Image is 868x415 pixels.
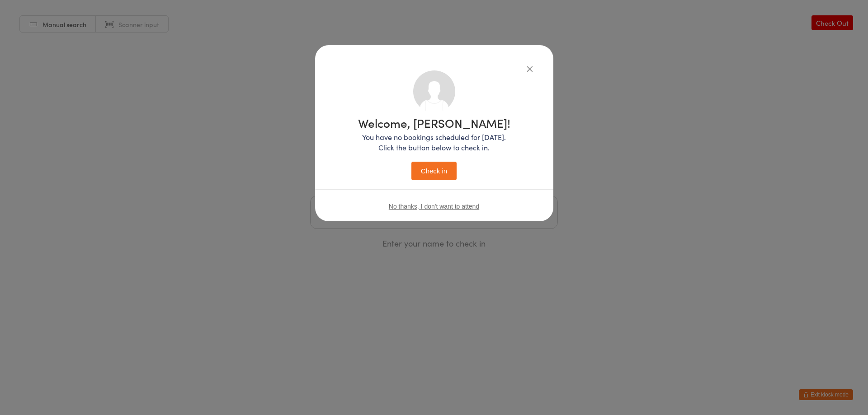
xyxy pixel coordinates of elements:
button: No thanks, I don't want to attend [389,203,479,210]
img: no_photo.png [413,70,455,112]
h1: Welcome, [PERSON_NAME]! [358,117,510,129]
button: Check in [411,162,457,180]
p: You have no bookings scheduled for [DATE]. Click the button below to check in. [358,132,510,153]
